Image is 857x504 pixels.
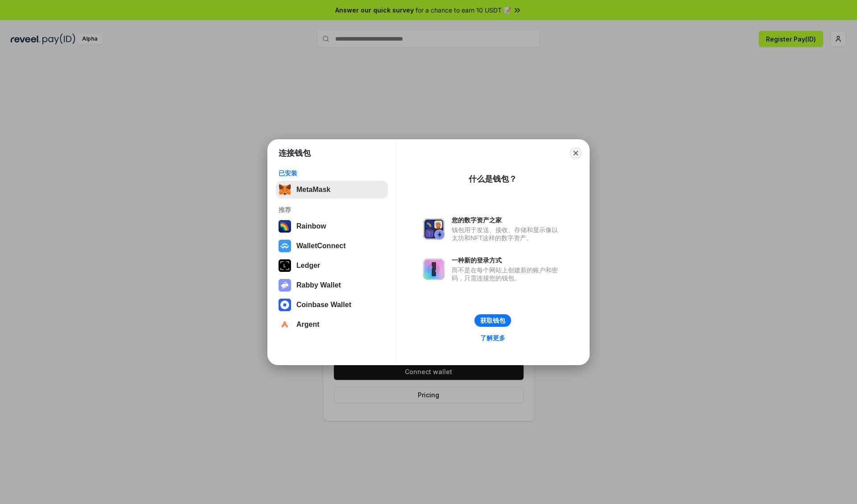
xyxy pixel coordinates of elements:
[279,240,291,252] img: svg+xml,%3Csvg%20width%3D%2228%22%20height%3D%2228%22%20viewBox%3D%220%200%2028%2028%22%20fill%3D...
[296,321,320,329] div: Argent
[276,316,388,333] button: Argent
[279,220,291,233] img: svg+xml,%3Csvg%20width%3D%22120%22%20height%3D%22120%22%20viewBox%3D%220%200%20120%20120%22%20fil...
[570,147,582,159] button: Close
[480,334,505,342] div: 了解更多
[474,314,511,327] button: 获取钱包
[279,259,291,272] img: svg+xml,%3Csvg%20xmlns%3D%22http%3A%2F%2Fwww.w3.org%2F2000%2Fsvg%22%20width%3D%2228%22%20height%3...
[279,183,291,196] img: svg+xml,%3Csvg%20fill%3D%22none%22%20height%3D%2233%22%20viewBox%3D%220%200%2035%2033%22%20width%...
[279,299,291,311] img: svg+xml,%3Csvg%20width%3D%2228%22%20height%3D%2228%22%20viewBox%3D%220%200%2028%2028%22%20fill%3D...
[279,279,291,292] img: svg+xml,%3Csvg%20xmlns%3D%22http%3A%2F%2Fwww.w3.org%2F2000%2Fsvg%22%20fill%3D%22none%22%20viewBox...
[296,281,341,289] div: Rabby Wallet
[452,216,562,224] div: 您的数字资产之家
[279,169,385,177] div: 已安装
[423,258,445,280] img: svg+xml,%3Csvg%20xmlns%3D%22http%3A%2F%2Fwww.w3.org%2F2000%2Fsvg%22%20fill%3D%22none%22%20viewBox...
[296,222,326,230] div: Rainbow
[296,301,351,309] div: Coinbase Wallet
[276,237,388,255] button: WalletConnect
[279,206,385,214] div: 推荐
[276,276,388,294] button: Rabby Wallet
[296,186,330,194] div: MetaMask
[452,266,562,282] div: 而不是在每个网站上创建新的账户和密码，只需连接您的钱包。
[469,174,517,184] div: 什么是钱包？
[423,218,445,240] img: svg+xml,%3Csvg%20xmlns%3D%22http%3A%2F%2Fwww.w3.org%2F2000%2Fsvg%22%20fill%3D%22none%22%20viewBox...
[276,217,388,235] button: Rainbow
[279,318,291,331] img: svg+xml,%3Csvg%20width%3D%2228%22%20height%3D%2228%22%20viewBox%3D%220%200%2028%2028%22%20fill%3D...
[452,226,562,242] div: 钱包用于发送、接收、存储和显示像以太坊和NFT这样的数字资产。
[452,256,562,264] div: 一种新的登录方式
[279,148,311,158] h1: 连接钱包
[276,257,388,275] button: Ledger
[475,332,511,344] a: 了解更多
[296,262,320,270] div: Ledger
[480,317,505,325] div: 获取钱包
[276,181,388,199] button: MetaMask
[276,296,388,314] button: Coinbase Wallet
[296,242,346,250] div: WalletConnect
